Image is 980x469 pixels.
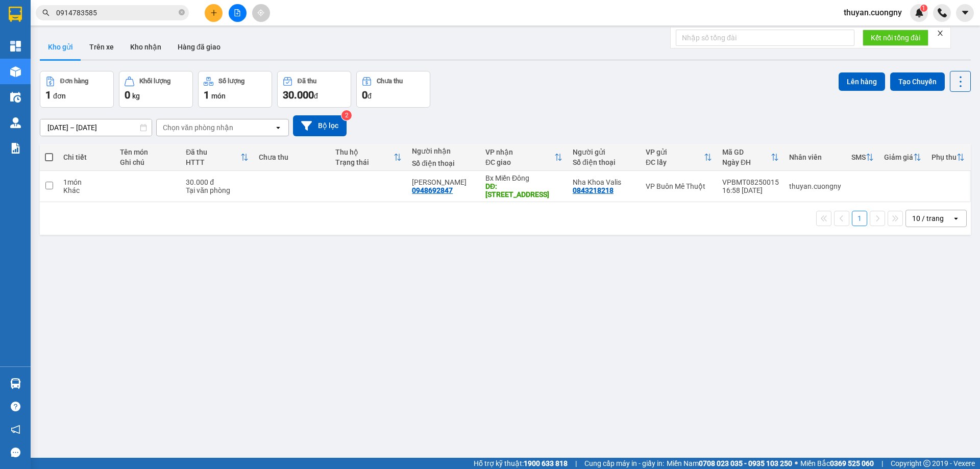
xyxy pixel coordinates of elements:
div: Đã thu [298,78,316,85]
span: thuyan.cuongny [836,6,910,19]
span: plus [210,9,217,16]
span: Hỗ trợ kỹ thuật: [474,458,568,469]
div: Tại văn phòng [186,186,249,194]
th: Toggle SortBy [480,144,568,171]
span: caret-down [961,8,970,17]
th: Toggle SortBy [641,144,717,171]
span: notification [11,425,20,434]
div: 1 món [63,178,110,186]
div: Mã GD [722,148,771,156]
div: Ghi chú [120,158,176,166]
span: 0 [125,89,130,101]
div: C Hương [412,178,475,186]
span: đơn [53,92,66,100]
svg: open [274,124,282,132]
button: plus [205,4,223,22]
span: 1 [204,89,209,101]
sup: 2 [341,110,352,120]
div: Giảm giá [884,153,913,161]
div: Khối lượng [139,78,170,85]
th: Toggle SortBy [846,144,879,171]
div: DĐ: 331 điện biên phủ, phường 4 , quận 3 [485,182,562,199]
div: VP gửi [646,148,704,156]
span: copyright [923,460,930,467]
th: Toggle SortBy [330,144,407,171]
button: Kết nối tổng đài [863,30,928,46]
img: warehouse-icon [10,378,21,389]
button: Số lượng1món [198,71,272,108]
span: Cung cấp máy in - giấy in: [584,458,664,469]
th: Toggle SortBy [879,144,926,171]
span: 1 [45,89,51,101]
div: 16:58 [DATE] [722,186,779,194]
span: | [575,458,577,469]
button: Kho gửi [40,35,81,59]
div: Phụ thu [932,153,957,161]
th: Toggle SortBy [926,144,970,171]
span: kg [132,92,140,100]
div: Số điện thoại [412,159,475,167]
span: | [881,458,883,469]
img: phone-icon [938,8,947,17]
div: Người nhận [412,147,475,155]
span: question-circle [11,402,20,411]
div: Chưa thu [259,153,325,161]
span: 1 [922,5,925,12]
div: Chưa thu [377,78,403,85]
span: search [42,9,50,16]
div: SMS [851,153,866,161]
th: Toggle SortBy [181,144,254,171]
input: Tìm tên, số ĐT hoặc mã đơn [56,7,177,18]
img: warehouse-icon [10,92,21,103]
div: Chi tiết [63,153,110,161]
span: ⚪️ [795,461,798,465]
button: 1 [852,211,867,226]
span: đ [367,92,372,100]
div: thuyan.cuongny [789,182,841,190]
span: message [11,448,20,457]
input: Select a date range. [40,119,152,136]
button: Trên xe [81,35,122,59]
div: Bx Miền Đông [485,174,562,182]
strong: 1900 633 818 [524,459,568,467]
div: ĐC lấy [646,158,704,166]
div: Khác [63,186,110,194]
img: solution-icon [10,143,21,154]
div: Số điện thoại [573,158,635,166]
img: icon-new-feature [915,8,924,17]
div: Đã thu [186,148,240,156]
span: 30.000 [283,89,314,101]
div: Trạng thái [335,158,394,166]
button: Hàng đã giao [169,35,229,59]
button: Bộ lọc [293,115,347,136]
button: file-add [229,4,247,22]
button: caret-down [956,4,974,22]
div: Số lượng [218,78,244,85]
img: dashboard-icon [10,41,21,52]
button: aim [252,4,270,22]
svg: open [952,214,960,223]
button: Đã thu30.000đ [277,71,351,108]
div: HTTT [186,158,240,166]
button: Lên hàng [839,72,885,91]
strong: 0708 023 035 - 0935 103 250 [699,459,792,467]
span: close [937,30,944,37]
img: warehouse-icon [10,66,21,77]
span: Miền Bắc [800,458,874,469]
div: 10 / trang [912,213,944,224]
input: Nhập số tổng đài [676,30,854,46]
div: ĐC giao [485,158,554,166]
div: Ngày ĐH [722,158,771,166]
div: Người gửi [573,148,635,156]
div: Thu hộ [335,148,394,156]
div: 0843218218 [573,186,614,194]
span: 0 [362,89,367,101]
th: Toggle SortBy [717,144,784,171]
span: Kết nối tổng đài [871,32,920,43]
button: Tạo Chuyến [890,72,945,91]
div: 0948692847 [412,186,453,194]
div: VP nhận [485,148,554,156]
span: aim [257,9,264,16]
span: close-circle [179,9,185,15]
div: Chọn văn phòng nhận [163,122,233,133]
